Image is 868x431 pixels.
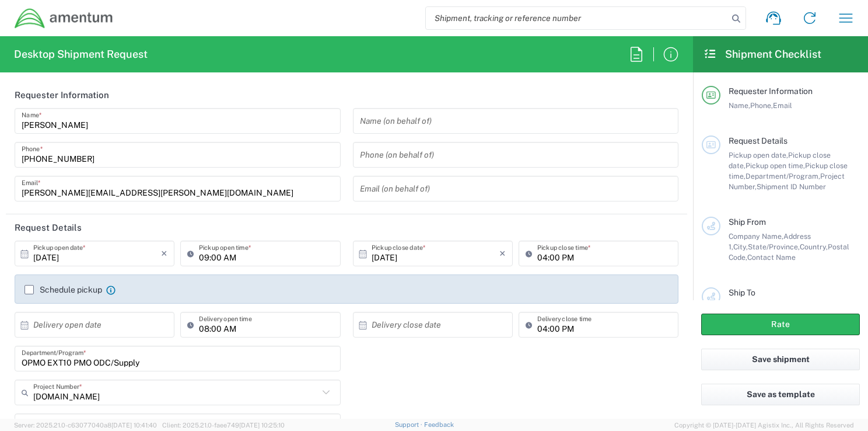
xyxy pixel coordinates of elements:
[757,182,826,191] span: Shipment ID Number
[395,421,424,428] a: Support
[701,314,860,335] button: Rate
[24,285,102,294] label: Schedule pickup
[701,384,860,405] button: Save as template
[674,420,854,430] span: Copyright © [DATE]-[DATE] Agistix Inc., All Rights Reserved
[111,422,157,429] span: [DATE] 10:41:40
[239,422,285,429] span: [DATE] 10:25:10
[162,422,285,429] span: Client: 2025.21.0-faee749
[729,136,787,145] span: Request Details
[733,242,748,251] span: City,
[800,242,828,251] span: Country,
[729,86,813,96] span: Requester Information
[747,253,796,262] span: Contact Name
[701,349,860,370] button: Save shipment
[773,101,792,110] span: Email
[750,101,773,110] span: Phone,
[426,7,728,29] input: Shipment, tracking or reference number
[745,172,820,180] span: Department/Program,
[729,151,788,159] span: Pickup open date,
[14,47,148,61] h2: Desktop Shipment Request
[161,244,167,263] i: ×
[14,8,114,29] img: dyncorp
[15,222,82,234] h2: Request Details
[15,89,109,101] h2: Requester Information
[729,288,755,297] span: Ship To
[424,421,454,428] a: Feedback
[748,242,800,251] span: State/Province,
[729,217,766,227] span: Ship From
[14,422,157,429] span: Server: 2025.21.0-c63077040a8
[499,244,506,263] i: ×
[729,101,750,110] span: Name,
[729,232,783,241] span: Company Name,
[745,161,805,170] span: Pickup open time,
[703,47,821,61] h2: Shipment Checklist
